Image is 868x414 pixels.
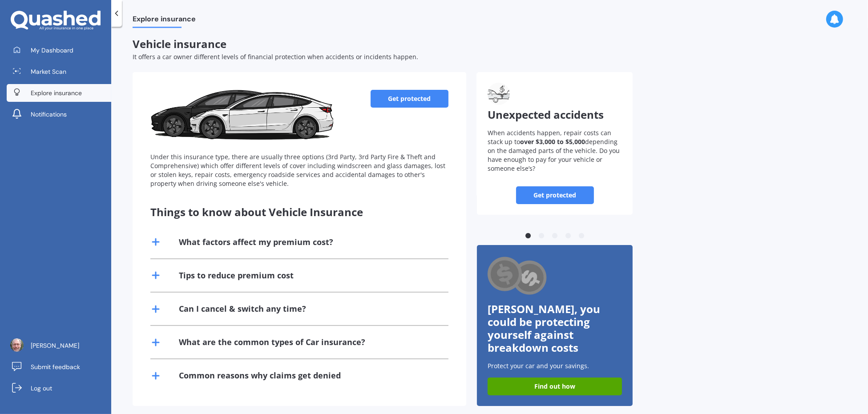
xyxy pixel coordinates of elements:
[488,107,604,122] span: Unexpected accidents
[10,338,24,352] img: ACg8ocI-XgKUirvia6sZvP6eQNwNeyVG2Ne5GAGVg0n5IDJ8n4vDhug7=s96-c
[31,341,79,350] span: [PERSON_NAME]
[179,337,365,348] div: What are the common types of Car insurance?
[31,110,67,119] span: Notifications
[133,36,226,51] span: Vehicle insurance
[133,52,418,61] span: It offers a car owner different levels of financial protection when accidents or incidents happen.
[31,46,73,55] span: My Dashboard
[179,270,294,281] div: Tips to reduce premium cost
[31,88,82,97] span: Explore insurance
[7,358,111,376] a: Submit feedback
[150,90,333,143] img: Vehicle insurance
[371,90,448,108] a: Get protected
[488,301,600,354] span: [PERSON_NAME], you could be protecting yourself against breakdown costs
[31,362,80,371] span: Submit feedback
[564,232,573,241] button: 4
[550,232,559,241] button: 3
[488,129,622,173] p: When accidents happen, repair costs can stack up to depending on the damaged parts of the vehicle...
[488,378,622,395] a: Find out how
[179,237,333,248] div: What factors affect my premium cost?
[516,186,594,204] a: Get protected
[7,379,111,397] a: Log out
[7,63,111,80] a: Market Scan
[7,105,111,123] a: Notifications
[31,67,66,76] span: Market Scan
[537,232,546,241] button: 2
[520,137,585,146] b: over $3,000 to $5,000
[7,337,111,354] a: [PERSON_NAME]
[488,256,548,297] img: Cashback
[7,41,111,59] a: My Dashboard
[31,384,52,393] span: Log out
[179,303,306,314] div: Can I cancel & switch any time?
[524,232,533,241] button: 1
[577,232,586,241] button: 5
[488,83,510,105] img: Unexpected accidents
[150,205,363,219] span: Things to know about Vehicle Insurance
[133,15,196,27] span: Explore insurance
[488,362,622,370] p: Protect your car and your savings.
[179,370,341,381] div: Common reasons why claims get denied
[150,153,448,188] div: Under this insurance type, there are usually three options (3rd Party, 3rd Party Fire & Theft and...
[7,84,111,102] a: Explore insurance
